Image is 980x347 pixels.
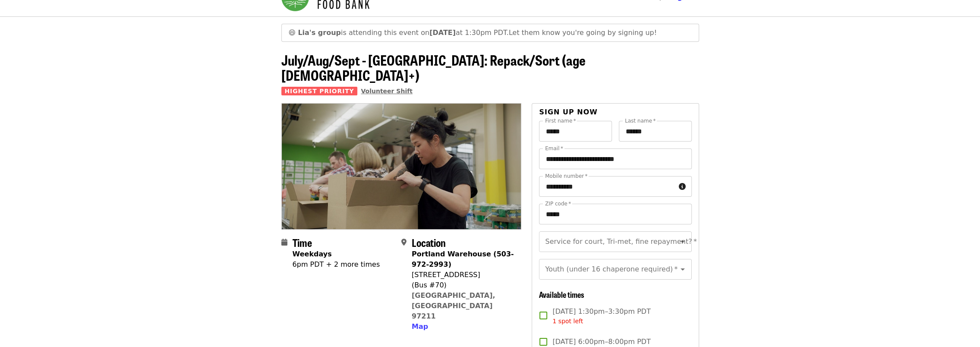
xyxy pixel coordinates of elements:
label: ZIP code [545,201,571,206]
button: Map [412,322,428,332]
label: Last name [625,118,655,123]
input: Mobile number [539,176,675,197]
label: Email [545,146,563,151]
input: First name [539,121,612,142]
label: Mobile number [545,173,587,179]
strong: [DATE] [429,28,456,37]
span: 1 spot left [552,318,583,325]
strong: Portland Warehouse (503-972-2993) [412,250,514,268]
div: [STREET_ADDRESS] [412,270,514,280]
button: Open [677,263,689,275]
span: [DATE] 6:00pm–8:00pm PDT [552,337,650,347]
i: calendar icon [281,238,287,246]
strong: Weekdays [293,250,332,258]
div: (Bus #70) [412,280,514,290]
span: Let them know you're going by signing up! [509,28,657,37]
div: 6pm PDT + 2 more times [293,259,380,270]
span: Location [412,235,446,250]
span: Sign up now [539,108,598,116]
img: July/Aug/Sept - Portland: Repack/Sort (age 8+) organized by Oregon Food Bank [282,104,521,229]
a: [GEOGRAPHIC_DATA], [GEOGRAPHIC_DATA] 97211 [412,291,495,320]
i: circle-info icon [679,183,686,191]
span: Highest Priority [281,87,358,95]
input: Last name [619,121,692,142]
span: Time [293,235,312,250]
strong: Lia's group [298,28,341,37]
span: [DATE] 1:30pm–3:30pm PDT [552,306,650,326]
label: First name [545,118,576,123]
input: ZIP code [539,204,691,224]
span: July/Aug/Sept - [GEOGRAPHIC_DATA]: Repack/Sort (age [DEMOGRAPHIC_DATA]+) [281,50,586,85]
span: Available times [539,289,584,300]
i: map-marker-alt icon [401,238,406,246]
a: Volunteer Shift [361,88,413,95]
span: grinning face emoji [289,28,296,37]
span: is attending this event on at 1:30pm PDT. [298,28,508,37]
button: Open [677,236,689,248]
span: Map [412,322,428,331]
input: Email [539,148,691,169]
